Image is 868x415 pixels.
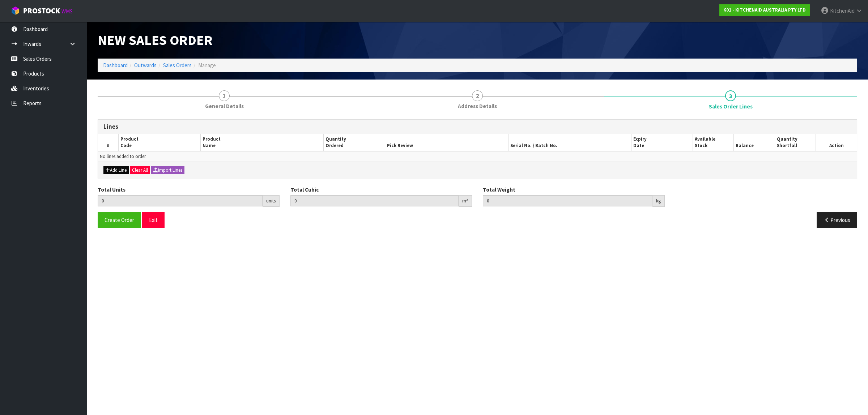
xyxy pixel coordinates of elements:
[11,6,20,15] img: cube-alt.png
[385,134,508,151] th: Pick Review
[198,62,216,69] span: Manage
[775,134,816,151] th: Quantity Shortfall
[61,8,73,15] small: WMS
[201,134,324,151] th: Product Name
[98,134,119,151] th: #
[219,90,230,101] span: 1
[134,62,157,69] a: Outwards
[151,166,184,175] button: Import Lines
[459,195,472,207] div: m³
[734,134,775,151] th: Balance
[324,134,385,151] th: Quantity Ordered
[472,90,483,101] span: 2
[725,90,736,101] span: 3
[98,31,213,48] span: New Sales Order
[709,103,753,110] span: Sales Order Lines
[290,186,319,193] label: Total Cubic
[483,195,652,206] input: Total Weight
[290,195,459,206] input: Total Cubic
[103,62,128,69] a: Dashboard
[142,212,165,228] button: Exit
[98,114,857,233] span: Sales Order Lines
[23,6,60,16] span: ProStock
[163,62,192,69] a: Sales Orders
[98,151,857,162] td: No lines added to order.
[98,195,263,206] input: Total Units
[631,134,693,151] th: Expiry Date
[205,102,244,110] span: General Details
[105,217,134,223] span: Create Order
[103,123,851,130] h3: Lines
[130,166,150,175] button: Clear All
[263,195,280,207] div: units
[98,186,125,193] label: Total Units
[508,134,631,151] th: Serial No. / Batch No.
[103,166,129,175] button: Add Line
[816,134,857,151] th: Action
[723,7,806,13] strong: K01 - KITCHENAID AUSTRALIA PTY LTD
[693,134,733,151] th: Available Stock
[830,7,855,14] span: KitchenAid
[98,212,141,228] button: Create Order
[458,102,497,110] span: Address Details
[652,195,665,207] div: kg
[483,186,515,193] label: Total Weight
[119,134,201,151] th: Product Code
[817,212,857,228] button: Previous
